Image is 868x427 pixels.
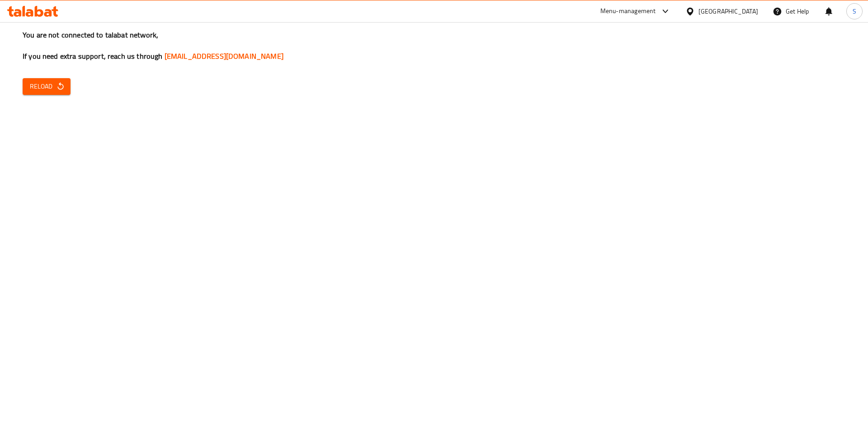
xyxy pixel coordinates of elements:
[698,6,758,16] div: [GEOGRAPHIC_DATA]
[853,6,856,16] span: S
[23,78,71,95] button: Reload
[165,49,283,63] a: [EMAIL_ADDRESS][DOMAIN_NAME]
[23,30,845,61] h3: You are not connected to talabat network, If you need extra support, reach us through
[600,6,656,17] div: Menu-management
[30,81,63,92] span: Reload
